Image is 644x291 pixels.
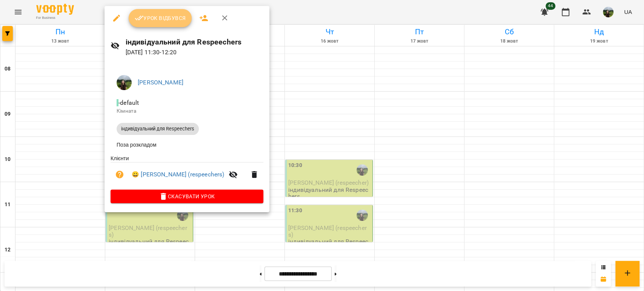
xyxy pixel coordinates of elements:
span: Скасувати Урок [117,192,257,201]
ul: Клієнти [111,155,263,190]
h6: індивідуальний для Respeechers [126,36,263,48]
li: Поза розкладом [111,138,263,152]
button: Скасувати Урок [111,190,263,203]
span: індивідуальний для Respeechers [117,126,199,132]
span: - default [117,99,140,106]
p: [DATE] 11:30 - 12:20 [126,48,263,57]
a: 😀 [PERSON_NAME] (respeechers) [132,170,224,179]
button: Візит ще не сплачено. Додати оплату? [111,165,129,184]
button: Урок відбувся [129,9,192,27]
span: Урок відбувся [135,14,186,23]
a: [PERSON_NAME] [138,79,183,86]
p: Кімната [117,107,257,115]
img: f82d801fe2835fc35205c9494f1794bc.JPG [117,75,132,90]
